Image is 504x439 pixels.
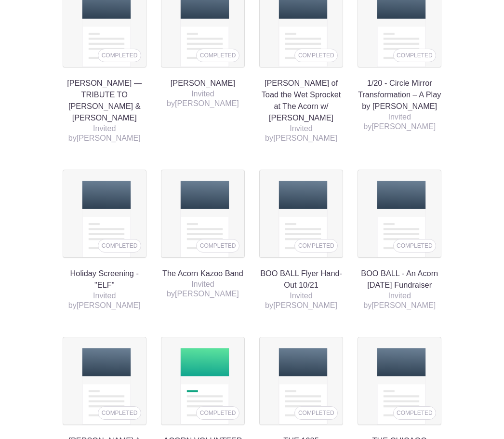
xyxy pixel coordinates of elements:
h5: Invited by [PERSON_NAME] [161,89,245,108]
img: Template 7 [82,181,131,258]
div: COMPLETED [294,49,338,62]
img: Template 7 [377,348,426,425]
h5: Invited by [PERSON_NAME] [358,112,441,131]
h5: Invited by [PERSON_NAME] [63,123,146,143]
h5: Invited by [PERSON_NAME] [63,291,146,310]
div: COMPLETED [98,49,141,62]
div: COMPLETED [393,49,437,62]
a: Holiday Screening - "ELF" Invited by[PERSON_NAME] [63,170,146,310]
h4: The Acorn Kazoo Band [161,170,245,279]
div: COMPLETED [98,406,141,420]
div: COMPLETED [196,239,239,253]
img: Template 7 [180,181,229,258]
div: COMPLETED [98,239,141,253]
div: COMPLETED [196,406,239,420]
div: COMPLETED [393,239,437,253]
img: Template 7 [82,348,131,425]
h5: Invited by [PERSON_NAME] [259,291,343,310]
img: Template 7 [279,348,328,425]
div: COMPLETED [393,406,437,420]
div: COMPLETED [294,406,338,420]
h4: Holiday Screening - "ELF" [63,170,146,291]
h5: Invited by [PERSON_NAME] [259,123,343,143]
img: Template 7 [377,181,426,258]
img: Template 7 [279,181,328,258]
div: COMPLETED [196,49,239,62]
h5: Invited by [PERSON_NAME] [161,279,245,298]
a: The Acorn Kazoo Band Invited by[PERSON_NAME] [161,170,245,298]
div: COMPLETED [294,239,338,253]
h5: Invited by [PERSON_NAME] [358,291,441,310]
img: Template 5 [180,348,229,425]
